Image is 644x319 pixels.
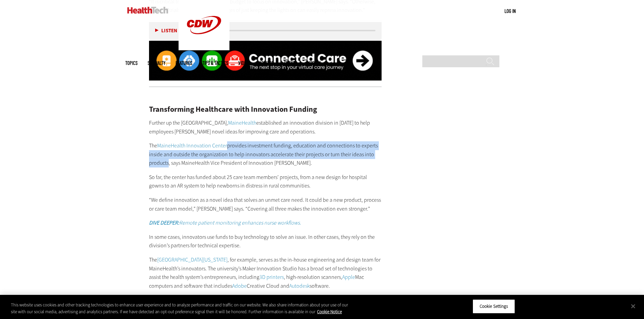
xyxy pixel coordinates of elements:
p: So far, the center has funded about 25 care team members’ projects, from a new design for hospita... [149,173,382,190]
p: The provides investment funding, education and connections to experts inside and outside the orga... [149,141,382,167]
a: Events [284,60,297,66]
button: Cookie Settings [473,299,515,314]
a: MaineHealth [228,119,256,126]
span: More [307,60,321,66]
p: The , for example, serves as the in-house engineering and design team for MaineHealth’s innovator... [149,255,382,290]
p: In some cases, innovators use funds to buy technology to solve an issue. In other cases, they rel... [149,233,382,250]
a: Features [176,60,192,66]
a: Log in [504,8,516,14]
p: Further up the [GEOGRAPHIC_DATA], established an innovation division in [DATE] to help employees ... [149,119,382,136]
a: MonITor [259,60,274,66]
span: Specialty [148,60,165,66]
div: User menu [504,7,516,15]
a: DIVE DEEPER: [149,219,179,226]
a: Tips & Tactics [202,60,228,66]
h2: Transforming Healthcare with Innovation Funding [149,106,382,113]
a: Autodesk [289,282,310,289]
a: Remote patient monitoring enhances nurse workflows. [179,219,301,226]
button: Close [626,299,641,314]
img: Home [127,7,168,14]
a: Adobe [232,282,247,289]
a: CDW [179,45,229,52]
a: Video [238,60,249,66]
a: More information about your privacy [317,309,342,315]
div: This website uses cookies and other tracking technologies to enhance user experience and to analy... [11,302,354,315]
a: 3D printers [259,273,284,281]
span: Topics [125,60,137,66]
p: “We define innovation as a novel idea that solves an unmet care need. It could be a new product, ... [149,196,382,213]
a: MaineHealth Innovation Center [157,142,227,149]
a: [GEOGRAPHIC_DATA][US_STATE] [157,256,227,263]
a: Apple [342,273,355,281]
